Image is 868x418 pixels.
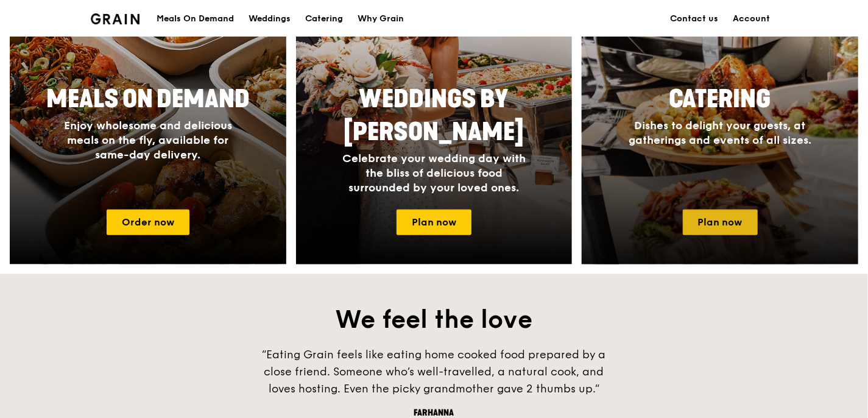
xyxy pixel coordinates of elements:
a: Order now [107,210,189,235]
span: Meals On Demand [46,85,250,114]
span: Celebrate your wedding day with the bliss of delicious food surrounded by your loved ones. [342,152,526,194]
a: Account [726,1,778,37]
a: Why Grain [350,1,411,37]
div: “Eating Grain feels like eating home cooked food prepared by a close friend. Someone who’s well-t... [252,346,617,397]
span: Catering [669,85,771,114]
a: Plan now [397,210,471,235]
div: Catering [305,1,343,37]
a: Contact us [663,1,726,37]
div: Meals On Demand [157,1,234,37]
span: Enjoy wholesome and delicious meals on the fly, available for same-day delivery. [64,119,232,161]
span: Dishes to delight your guests, at gatherings and events of all sizes. [629,119,811,147]
div: Weddings [249,1,291,37]
img: Grain [91,13,140,24]
a: Weddings [241,1,298,37]
span: Weddings by [PERSON_NAME] [344,85,524,147]
a: Catering [298,1,350,37]
div: Why Grain [358,1,404,37]
a: Plan now [683,210,758,235]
